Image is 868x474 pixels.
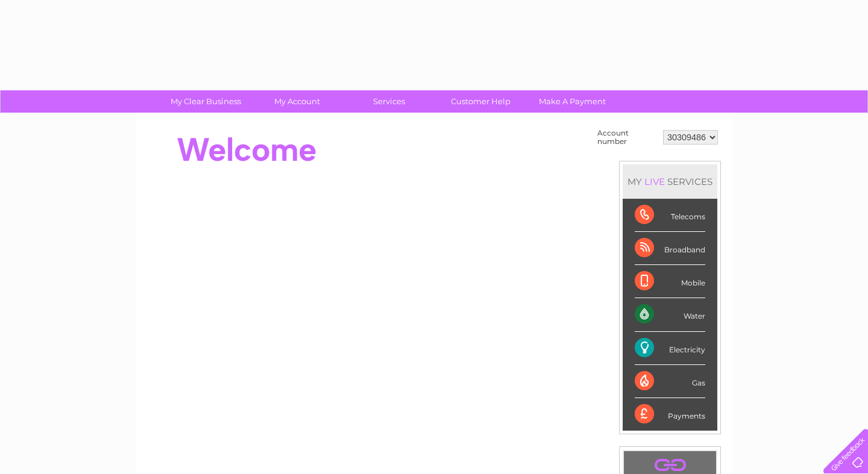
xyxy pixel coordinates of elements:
[594,126,660,149] td: Account number
[635,199,705,232] div: Telecoms
[431,90,530,113] a: Customer Help
[635,265,705,298] div: Mobile
[523,90,622,113] a: Make A Payment
[635,365,705,398] div: Gas
[642,176,667,187] div: LIVE
[248,90,347,113] a: My Account
[623,164,717,199] div: MY SERVICES
[156,90,256,113] a: My Clear Business
[635,332,705,365] div: Electricity
[635,298,705,331] div: Water
[635,398,705,431] div: Payments
[635,232,705,265] div: Broadband
[339,90,439,113] a: Services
